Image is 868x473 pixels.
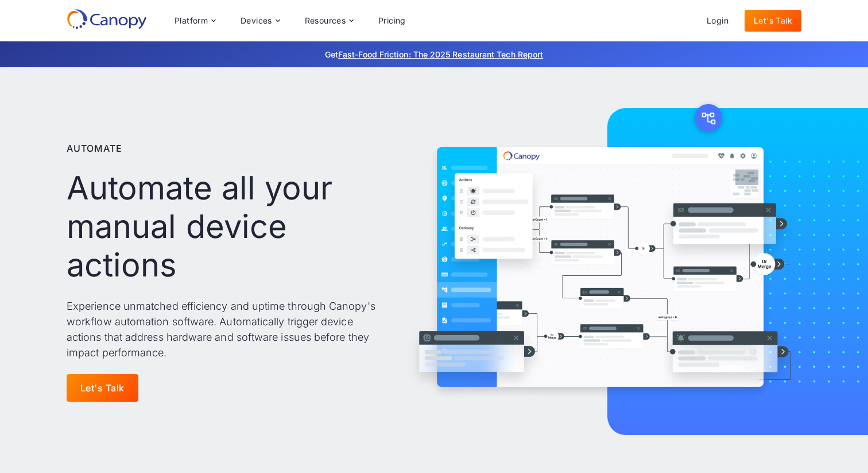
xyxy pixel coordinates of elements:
[67,141,122,155] p: Automate
[305,17,346,25] div: Resources
[67,169,383,285] h1: Automate all your manual device actions
[175,17,208,25] div: Platform
[338,49,543,59] a: Fast-Food Friction: The 2025 Restaurant Tech Report
[67,374,138,402] a: Let's Talk
[369,10,415,32] a: Pricing
[67,298,383,360] p: Experience unmatched efficiency and uptime through Canopy's workflow automation software. Automat...
[153,48,715,60] p: Get
[697,10,738,32] a: Login
[745,10,801,32] a: Let's Talk
[241,17,272,25] div: Devices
